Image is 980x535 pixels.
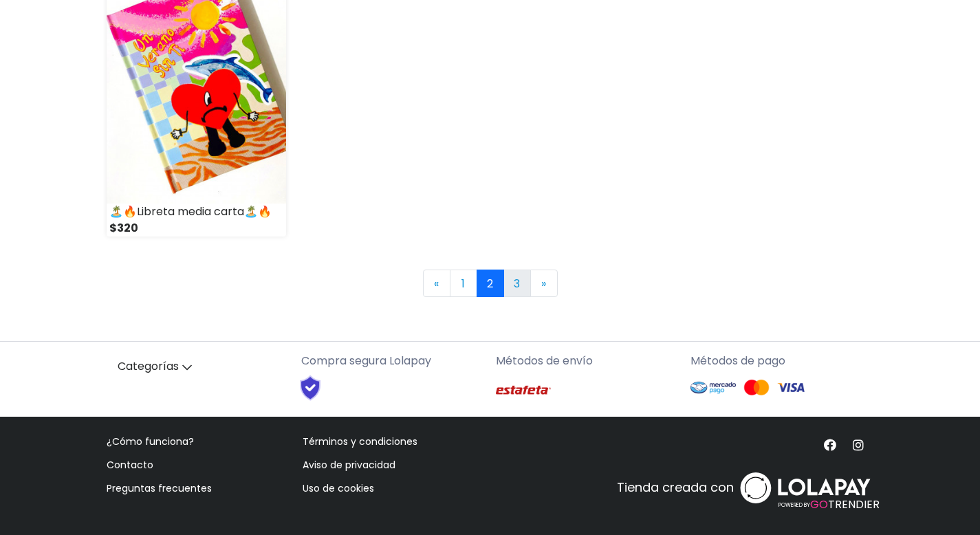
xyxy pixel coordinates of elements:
p: Compra segura Lolapay [301,353,485,369]
a: 2 [477,270,504,297]
img: Visa Logo [777,379,805,396]
img: Mercado Pago Logo [690,375,737,401]
img: Mastercard Logo [743,379,770,396]
a: 1 [450,270,477,297]
div: 🏝️🔥Libreta media carta🏝️🔥 [107,204,286,220]
p: Métodos de envío [496,353,679,369]
a: POWERED BYGOTRENDIER [737,461,874,514]
p: Métodos de pago [690,353,874,369]
p: Tienda creada con [617,478,734,496]
div: $320 [107,220,286,237]
span: GO [810,496,828,512]
img: Estafeta Logo [496,375,551,406]
img: Shield Logo [287,375,334,401]
a: Categorías [107,353,290,381]
a: Términos y condiciones [303,435,417,448]
img: logo_white.svg [737,468,874,507]
span: POWERED BY [778,501,810,509]
a: Preguntas frecuentes [107,481,212,495]
a: Aviso de privacidad [303,458,395,472]
a: Next [530,270,558,297]
a: Uso de cookies [303,481,374,495]
nav: Page navigation [107,270,874,297]
span: TRENDIER [778,496,880,513]
a: ¿Cómo funciona? [107,435,194,448]
span: » [541,276,546,292]
span: « [434,276,439,292]
a: Previous [423,270,450,297]
a: Contacto [107,458,153,472]
a: 3 [503,270,531,297]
